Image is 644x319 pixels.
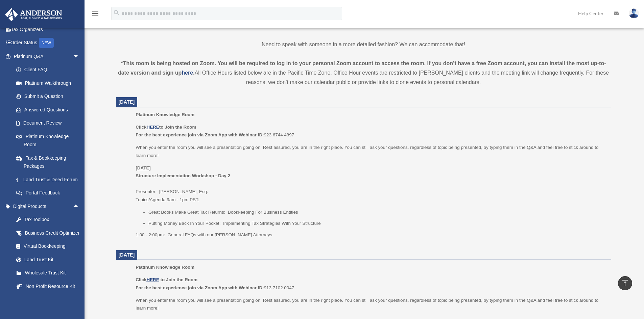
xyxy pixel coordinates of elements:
[9,240,90,253] a: Virtual Bookkeeping
[5,200,90,213] a: Digital Productsarrow_drop_up
[9,173,90,186] a: Land Trust & Deed Forum
[119,252,135,258] span: [DATE]
[136,285,264,290] b: For the best experience join via Zoom App with Webinar ID:
[148,219,606,228] li: Putting Money Back In Your Pocket: Implementing Tax Strategies With Your Structure
[24,269,81,277] div: Wholesale Trust Kit
[136,164,606,204] p: Presenter: [PERSON_NAME], Esq. Topics/Agenda 9am - 1pm PST:
[9,266,90,280] a: Wholesale Trust Kit
[136,173,230,178] b: Structure Implementation Workshop - Day 2
[9,116,90,130] a: Document Review
[24,242,81,250] div: Virtual Bookkeeping
[91,9,99,18] i: menu
[9,63,90,77] a: Client FAQ
[24,282,81,291] div: Non Profit Resource Kit
[113,9,120,17] i: search
[73,200,86,213] span: arrow_drop_up
[146,277,159,282] a: HERE
[629,8,639,18] img: User Pic
[9,226,90,240] a: Business Credit Optimizer
[116,59,611,87] div: All Office Hours listed below are in the Pacific Time Zone. Office Hour events are restricted to ...
[9,253,90,266] a: Land Trust Kit
[9,151,90,173] a: Tax & Bookkeeping Packages
[136,231,606,239] p: 1:00 - 2:00pm: General FAQs with our [PERSON_NAME] Attorneys
[9,186,90,200] a: Portal Feedback
[9,103,90,116] a: Answered Questions
[5,50,90,63] a: Platinum Q&Aarrow_drop_down
[136,123,606,139] p: 923 6744 4897
[9,76,90,90] a: Platinum Walkthrough
[24,229,81,237] div: Business Credit Optimizer
[136,143,606,159] p: When you enter the room you will see a presentation going on. Rest assured, you are in the right ...
[118,60,606,76] strong: *This room is being hosted on Zoom. You will be required to log in to your personal Zoom account ...
[73,50,86,63] span: arrow_drop_down
[119,99,135,105] span: [DATE]
[146,125,159,130] a: HERE
[136,277,160,282] b: Click
[136,125,196,130] b: Click to Join the Room
[5,23,90,36] a: Tax Organizers
[3,8,64,21] img: Anderson Advisors Platinum Portal
[148,208,606,216] li: Great Books Make Great Tax Returns: Bookkeeping For Business Entities
[136,112,194,117] span: Platinum Knowledge Room
[9,130,86,151] a: Platinum Knowledge Room
[116,40,611,49] p: Need to speak with someone in a more detailed fashion? We can accommodate that!
[136,296,606,312] p: When you enter the room you will see a presentation going on. Rest assured, you are in the right ...
[73,293,86,307] span: arrow_drop_down
[9,213,90,227] a: Tax Toolbox
[136,132,264,137] b: For the best experience join via Zoom App with Webinar ID:
[9,90,90,103] a: Submit a Question
[5,36,90,50] a: Order StatusNEW
[136,165,151,170] u: [DATE]
[24,215,81,224] div: Tax Toolbox
[24,256,81,264] div: Land Trust Kit
[182,70,193,76] a: here
[5,293,90,307] a: My Entitiesarrow_drop_down
[621,279,629,287] i: vertical_align_top
[618,276,632,290] a: vertical_align_top
[193,70,194,76] strong: .
[9,280,90,293] a: Non Profit Resource Kit
[161,277,198,282] b: to Join the Room
[136,265,194,270] span: Platinum Knowledge Room
[39,38,54,48] div: NEW
[136,276,606,292] p: 913 7102 0047
[91,12,99,18] a: menu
